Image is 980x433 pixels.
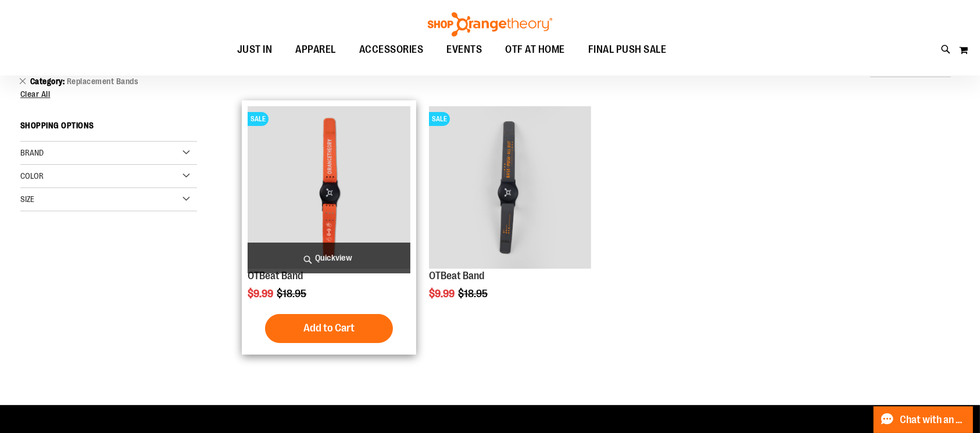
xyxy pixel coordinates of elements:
[505,37,565,63] span: OTF AT HOME
[874,406,974,433] button: Chat with an Expert
[20,90,197,98] a: Clear All
[265,314,393,343] button: Add to Cart
[20,116,197,142] strong: Shopping Options
[242,100,416,354] div: product
[248,112,269,126] span: SALE
[277,288,308,300] span: $18.95
[295,37,336,63] span: APPAREL
[248,243,410,273] a: Quickview
[423,100,597,329] div: product
[359,37,424,63] span: ACCESSORIES
[20,148,44,157] span: Brand
[248,270,303,282] a: OTBeat Band
[429,112,450,126] span: SALE
[458,288,489,300] span: $18.95
[426,12,554,37] img: Shop Orangetheory
[20,89,51,99] span: Clear All
[237,37,273,63] span: JUST IN
[248,106,410,268] img: OTBeat Band
[67,77,139,86] span: Replacement Bands
[429,106,591,270] a: OTBeat BandSALE
[303,322,355,334] span: Add to Cart
[248,106,410,270] a: OTBeat BandSALE
[248,288,275,300] span: $9.99
[429,270,484,282] a: OTBeat Band
[446,37,482,63] span: EVENTS
[588,37,667,63] span: FINAL PUSH SALE
[429,288,456,300] span: $9.99
[20,194,34,204] span: Size
[30,77,67,86] span: Category
[20,171,44,181] span: Color
[900,414,966,425] span: Chat with an Expert
[429,106,591,268] img: OTBeat Band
